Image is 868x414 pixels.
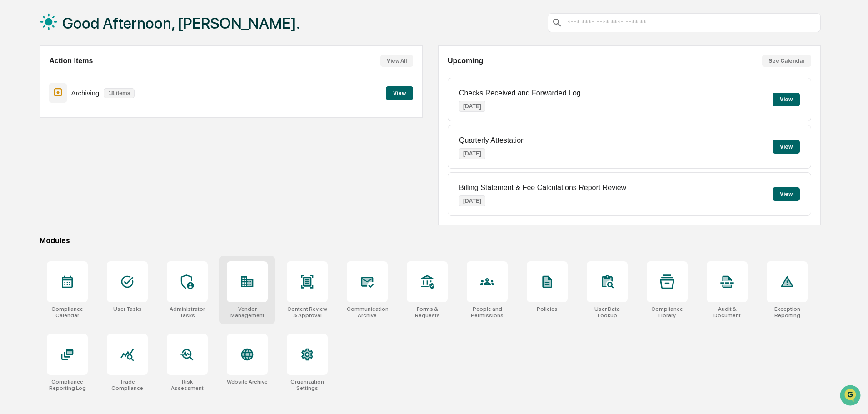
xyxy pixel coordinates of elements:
[5,111,62,127] a: 🖐️Preclearance
[31,70,149,79] div: Start new chat
[9,115,16,123] div: 🖐️
[459,184,626,192] p: Billing Statement & Fee Calculations Report Review
[107,379,148,391] div: Trade Compliance
[90,154,110,161] span: Pylon
[287,306,328,319] div: Content Review & Approval
[386,88,413,97] a: View
[18,115,59,124] span: Preclearance
[155,72,165,83] button: Start new chat
[62,14,300,32] h1: Good Afternoon, [PERSON_NAME].
[71,89,100,97] p: Archiving
[773,140,800,154] button: View
[167,306,208,319] div: Administrator Tasks
[9,19,165,34] p: How can we help?
[773,187,800,201] button: View
[467,306,508,319] div: People and Permissions
[113,306,142,312] div: User Tasks
[459,195,485,206] p: [DATE]
[49,57,93,65] h2: Action Items
[47,379,88,391] div: Compliance Reporting Log
[459,89,581,97] p: Checks Received and Forwarded Log
[839,384,863,409] iframe: Open customer support
[347,306,388,319] div: Communications Archive
[587,306,628,319] div: User Data Lookup
[40,236,821,245] div: Modules
[380,55,413,67] button: View All
[167,379,208,391] div: Risk Assessment
[104,88,135,98] p: 18 items
[407,306,448,319] div: Forms & Requests
[62,111,116,127] a: 🗄️Attestations
[459,136,525,145] p: Quarterly Attestation
[64,154,110,161] a: Powered byPylon
[537,306,558,312] div: Policies
[647,306,688,319] div: Compliance Library
[707,306,748,319] div: Audit & Document Logs
[227,379,268,385] div: Website Archive
[31,79,115,86] div: We're available if you need us!
[459,101,485,112] p: [DATE]
[773,93,800,106] button: View
[18,132,57,141] span: Data Lookup
[459,148,485,159] p: [DATE]
[767,306,808,319] div: Exception Reporting
[47,306,88,319] div: Compliance Calendar
[287,379,328,391] div: Organization Settings
[9,70,25,86] img: 1746055101610-c473b297-6a78-478c-a979-82029cc54cd1
[75,115,113,124] span: Attestations
[386,86,413,100] button: View
[5,128,61,145] a: 🔎Data Lookup
[9,133,16,140] div: 🔎
[227,306,268,319] div: Vendor Management
[762,55,811,67] button: See Calendar
[66,115,73,123] div: 🗄️
[448,57,483,65] h2: Upcoming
